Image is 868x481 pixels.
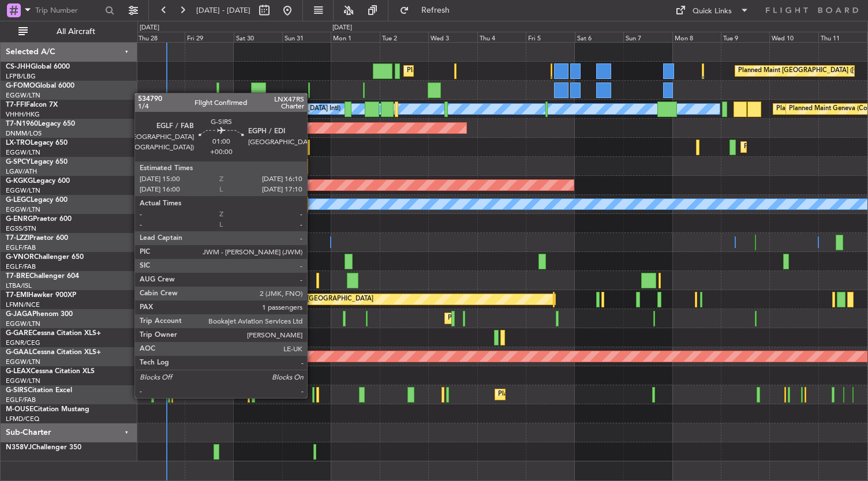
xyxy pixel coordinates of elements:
[6,140,31,146] span: LX-TRO
[6,368,31,375] span: G-LEAX
[744,138,820,156] div: Planned Maint Dusseldorf
[6,205,40,214] a: EGGW/LTN
[6,292,28,299] span: T7-EMI
[6,254,84,261] a: G-VNORChallenger 650
[6,387,28,394] span: G-SIRS
[6,387,72,394] a: G-SIRSCitation Excel
[6,243,36,252] a: EGLF/FAB
[6,63,31,70] span: CS-JHH
[6,197,68,204] a: G-LEGCLegacy 600
[575,32,623,42] div: Sat 6
[6,167,37,176] a: LGAV/ATH
[6,330,101,337] a: G-GARECessna Citation XLS+
[6,102,26,108] span: T7-FFI
[6,216,72,223] a: G-ENRGPraetor 600
[6,273,79,280] a: T7-BREChallenger 604
[6,235,29,242] span: T7-LZZI
[6,148,40,157] a: EGGW/LTN
[6,178,33,185] span: G-KGKG
[6,396,36,404] a: EGLF/FAB
[721,32,769,42] div: Tue 9
[428,32,477,42] div: Wed 3
[6,368,95,375] a: G-LEAXCessna Citation XLS
[380,32,428,42] div: Tue 2
[6,262,36,271] a: EGLF/FAB
[672,32,721,42] div: Mon 8
[140,23,159,33] div: [DATE]
[6,415,39,423] a: LFMD/CEQ
[30,28,122,36] span: All Aircraft
[6,281,32,290] a: LTBA/ISL
[6,82,35,89] span: G-FOMO
[6,349,101,356] a: G-GAALCessna Citation XLS+
[13,22,125,41] button: All Aircraft
[6,110,40,119] a: VHHH/HKG
[407,62,589,80] div: Planned Maint [GEOGRAPHIC_DATA] ([GEOGRAPHIC_DATA])
[394,1,463,20] button: Refresh
[6,406,33,413] span: M-OUSE
[6,406,89,413] a: M-OUSECitation Mustang
[6,349,32,356] span: G-GAAL
[6,330,32,337] span: G-GARE
[6,159,68,166] a: G-SPCYLegacy 650
[6,235,68,242] a: T7-LZZIPraetor 600
[6,311,73,318] a: G-JAGAPhenom 300
[139,100,341,118] div: [PERSON_NAME][GEOGRAPHIC_DATA] ([GEOGRAPHIC_DATA] Intl)
[623,32,672,42] div: Sun 7
[693,6,732,17] div: Quick Links
[331,32,379,42] div: Mon 1
[669,1,755,20] button: Quick Links
[769,32,818,42] div: Wed 10
[6,311,32,318] span: G-JAGA
[818,32,867,42] div: Thu 11
[6,444,81,451] a: N358VJChallenger 350
[6,300,40,309] a: LFMN/NCE
[6,377,40,385] a: EGGW/LTN
[6,444,32,451] span: N358VJ
[185,32,233,42] div: Fri 29
[6,121,75,127] a: T7-N1960Legacy 650
[6,91,40,100] a: EGGW/LTN
[223,310,259,327] div: Owner Ibiza
[6,273,29,280] span: T7-BRE
[271,157,403,175] div: Planned Maint Athens ([PERSON_NAME] Intl)
[6,140,68,146] a: LX-TROLegacy 650
[477,32,526,42] div: Thu 4
[6,224,36,233] a: EGSS/STN
[263,291,373,308] div: Planned Maint [GEOGRAPHIC_DATA]
[6,129,42,138] a: DNMM/LOS
[6,292,76,299] a: T7-EMIHawker 900XP
[6,121,38,127] span: T7-N1960
[6,63,70,70] a: CS-JHHGlobal 6000
[332,23,352,33] div: [DATE]
[6,320,40,328] a: EGGW/LTN
[234,32,282,42] div: Sat 30
[6,178,70,185] a: G-KGKGLegacy 600
[6,254,34,261] span: G-VNOR
[411,6,460,14] span: Refresh
[136,32,185,42] div: Thu 28
[526,32,574,42] div: Fri 5
[6,72,36,81] a: LFPB/LBG
[35,2,102,19] input: Trip Number
[6,358,40,366] a: EGGW/LTN
[448,310,630,327] div: Planned Maint [GEOGRAPHIC_DATA] ([GEOGRAPHIC_DATA])
[6,339,40,347] a: EGNR/CEG
[6,216,33,223] span: G-ENRG
[6,82,74,89] a: G-FOMOGlobal 6000
[6,186,40,195] a: EGGW/LTN
[196,5,250,16] span: [DATE] - [DATE]
[6,102,58,108] a: T7-FFIFalcon 7X
[6,197,31,204] span: G-LEGC
[64,348,140,365] div: Planned Maint Dusseldorf
[6,159,31,166] span: G-SPCY
[282,32,331,42] div: Sun 31
[498,386,680,403] div: Planned Maint [GEOGRAPHIC_DATA] ([GEOGRAPHIC_DATA])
